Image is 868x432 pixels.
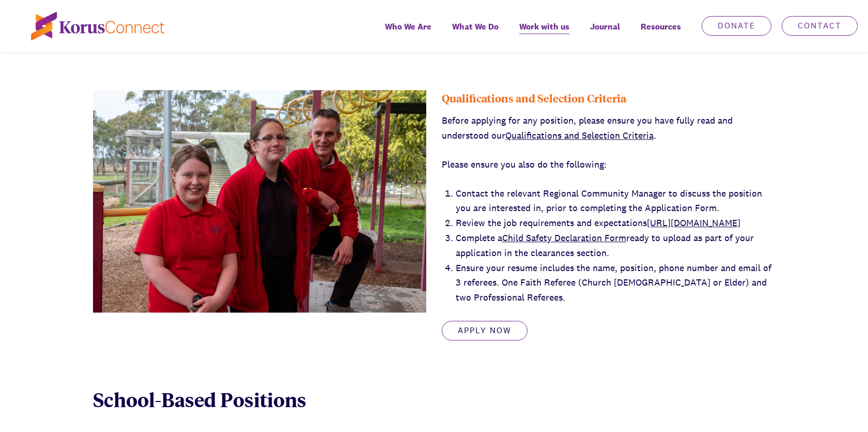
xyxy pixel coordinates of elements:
[93,387,601,412] p: School-Based Positions
[702,16,771,36] a: Donate
[442,113,775,143] p: Before applying for any position, please ensure you have fully read and understood our .
[647,217,740,229] a: [URL][DOMAIN_NAME]
[442,321,528,340] a: Apply Now
[580,14,630,52] a: Journal
[630,14,691,52] div: Resources
[519,19,569,34] span: Work with us
[456,231,775,261] li: Complete a ready to upload as part of your application in the clearances section.
[442,14,509,52] a: What We Do
[456,261,775,305] li: Ensure your resume includes the name, position, phone number and email of 3 referees. One Faith R...
[93,90,426,312] img: 9b3fdab3-26a6-4a53-9313-dc52a8d8d19f_DSCF1455+-web.jpg
[31,12,164,40] img: korus-connect%2Fc5177985-88d5-491d-9cd7-4a1febad1357_logo.svg
[385,19,431,34] span: Who We Are
[456,186,775,216] li: Contact the relevant Regional Community Manager to discuss the position you are interested in, pr...
[502,232,626,244] a: Child Safety Declaration Form
[590,19,620,34] span: Journal
[782,16,858,36] a: Contact
[442,90,775,106] div: Qualifications and Selection Criteria
[375,14,442,52] a: Who We Are
[442,157,775,172] p: Please ensure you also do the following:
[505,129,654,141] a: Qualifications and Selection Criteria
[452,19,499,34] span: What We Do
[456,216,775,231] li: Review the job requirements and expectations
[509,14,580,52] a: Work with us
